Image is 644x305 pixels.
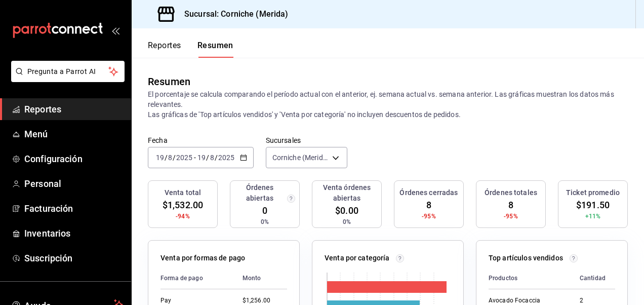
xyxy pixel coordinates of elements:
label: Sucursales [266,137,347,144]
button: Resumen [197,41,233,58]
input: ---- [176,154,193,162]
span: Configuración [24,152,123,166]
h3: Órdenes totales [485,187,537,198]
th: Cantidad [572,268,614,289]
p: El porcentaje se calcula comparando el período actual con el anterior, ej. semana actual vs. sema... [148,89,628,120]
span: Corniche (Merida) [272,152,329,163]
span: / [206,154,209,162]
span: -95% [504,212,518,221]
span: Pregunta a Parrot AI [27,66,109,77]
h3: Sucursal: Corniche (Merida) [176,8,289,20]
span: $0.00 [335,204,358,217]
th: Monto [234,268,287,289]
span: / [215,154,218,162]
span: Personal [24,177,123,190]
span: $1,532.00 [163,198,203,212]
th: Productos [489,268,572,289]
p: Top artículos vendidos [489,253,563,263]
th: Forma de pago [160,268,234,289]
input: -- [155,154,165,162]
input: -- [210,154,215,162]
span: / [173,154,176,162]
a: Pregunta a Parrot AI [7,73,125,84]
span: -95% [422,212,436,221]
div: navigation tabs [148,41,233,58]
p: Venta por categoría [325,253,390,263]
span: 8 [508,198,513,212]
h3: Órdenes abiertas [234,182,285,204]
div: $1,256.00 [243,296,287,305]
span: -94% [176,212,190,221]
span: +11% [585,212,601,221]
span: Suscripción [24,251,123,265]
div: Avocado Focaccia [489,296,563,305]
label: Fecha [148,137,254,144]
span: Reportes [24,102,123,116]
input: -- [168,154,173,162]
span: Menú [24,127,123,141]
span: Inventarios [24,226,123,240]
h3: Órdenes cerradas [399,187,458,198]
p: Venta por formas de pago [160,253,245,263]
span: / [165,154,168,162]
h3: Ticket promedio [566,187,620,198]
span: 0% [343,217,351,226]
button: Pregunta a Parrot AI [11,61,125,82]
span: 0 [262,204,267,217]
input: ---- [218,154,235,162]
button: open_drawer_menu [111,26,119,34]
span: - [194,154,196,162]
span: $191.50 [576,198,610,212]
h3: Venta total [165,187,201,198]
button: Reportes [148,41,181,58]
h3: Venta órdenes abiertas [316,182,377,204]
div: Resumen [148,74,190,89]
span: 8 [426,198,431,212]
span: 0% [261,217,269,226]
div: Pay [160,296,226,305]
div: 2 [580,296,606,305]
input: -- [197,154,206,162]
span: Facturación [24,202,123,215]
